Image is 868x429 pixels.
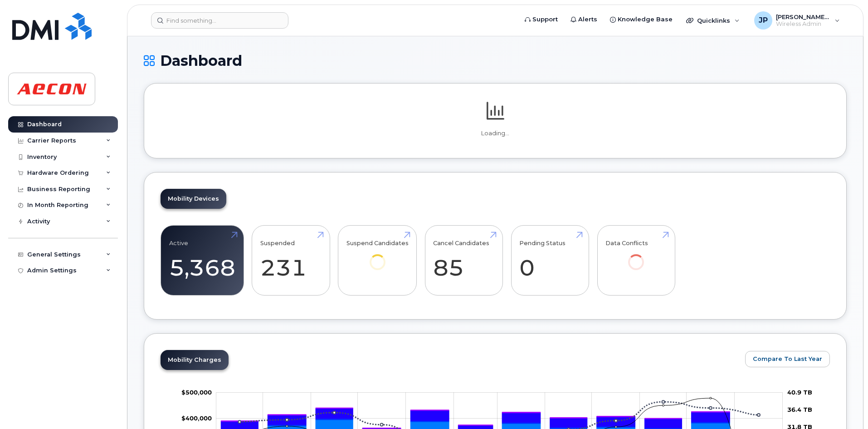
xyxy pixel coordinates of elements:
[144,53,847,69] h1: Dashboard
[787,406,812,413] tspan: 36.4 TB
[161,189,226,209] a: Mobility Devices
[753,355,822,363] span: Compare To Last Year
[161,129,830,138] p: Loading...
[181,415,212,422] tspan: $400,000
[605,231,667,283] a: Data Conflicts
[433,231,494,291] a: Cancel Candidates 85
[181,389,212,396] g: $0
[169,231,235,291] a: Active 5,368
[519,231,580,291] a: Pending Status 0
[181,415,212,422] g: $0
[161,350,229,370] a: Mobility Charges
[260,231,322,291] a: Suspended 231
[181,389,212,396] tspan: $500,000
[745,351,830,367] button: Compare To Last Year
[346,231,409,283] a: Suspend Candidates
[787,389,812,396] tspan: 40.9 TB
